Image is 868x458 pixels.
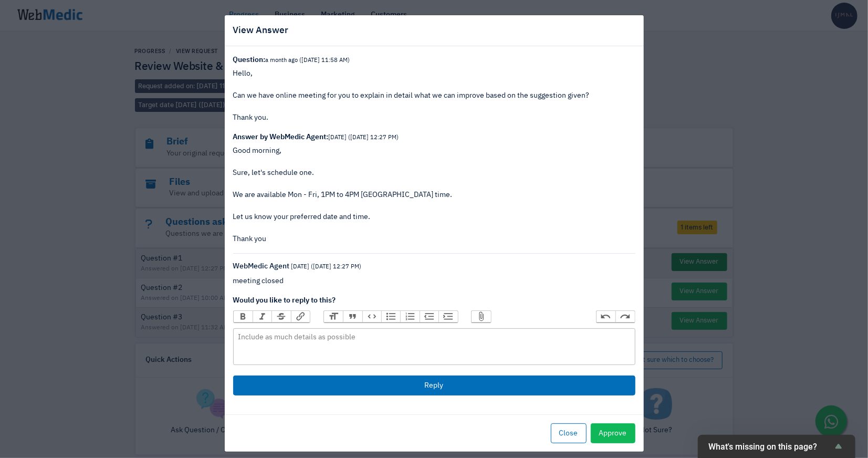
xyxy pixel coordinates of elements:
[329,134,399,140] small: [DATE] ([DATE] 12:27 PM)
[233,276,635,287] div: meeting closed
[291,311,310,322] button: Link
[324,311,343,322] button: Heading
[551,423,587,443] button: Close
[472,311,490,322] button: Attach Files
[381,311,400,322] button: Bullets
[438,311,457,322] button: Increase Level
[708,442,832,452] span: What's missing on this page?
[343,311,362,322] button: Quote
[233,133,399,141] strong: Answer by WebMedic Agent:
[362,311,381,322] button: Code
[597,311,615,322] button: Undo
[253,311,271,322] button: Italic
[233,297,336,304] strong: Would you like to reply to this?
[271,311,290,322] button: Strikethrough
[291,264,362,269] small: [DATE] ([DATE] 12:27 PM)
[233,263,290,270] span: WebMedic Agent
[400,311,419,322] button: Numbers
[420,311,438,322] button: Decrease Level
[708,440,845,453] button: Show survey - What's missing on this page?
[266,57,350,63] small: a month ago ([DATE] 11:58 AM)
[615,311,634,322] button: Redo
[233,145,635,245] p: Good morning, Sure, let's schedule one. We are available Mon - Fri, 1PM to 4PM [GEOGRAPHIC_DATA] ...
[234,311,253,322] button: Bold
[233,68,635,123] div: Hello, Can we have online meeting for you to explain in detail what we can improve based on the s...
[233,56,350,64] strong: Question:
[591,423,635,443] button: Approve
[233,376,635,395] button: Reply
[233,24,289,37] h5: View Answer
